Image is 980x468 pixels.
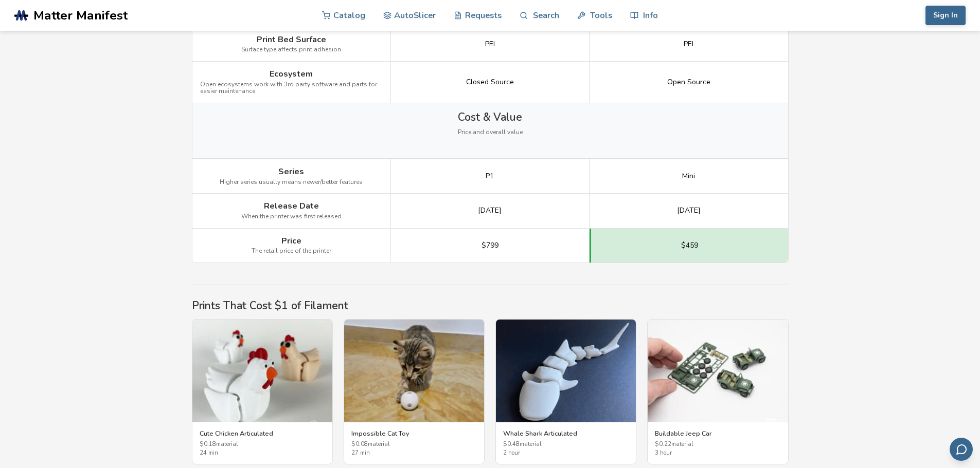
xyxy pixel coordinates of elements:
span: Ecosystem [270,69,313,79]
span: PEI [485,40,495,48]
img: Whale Shark Articulated [496,320,636,422]
span: Higher series usually means newer/better features [220,179,363,186]
span: 3 hour [655,450,780,457]
span: Surface type affects print adhesion [241,46,341,53]
h3: Impossible Cat Toy [351,429,477,438]
span: Closed Source [466,78,514,86]
span: $799 [482,241,498,250]
span: 2 hour [503,450,629,457]
span: 24 min [200,450,325,457]
h3: Buildable Jeep Car [655,429,780,438]
span: When the printer was first released [241,213,342,220]
a: Whale Shark ArticulatedWhale Shark Articulated$0.48material2 hour [495,319,636,464]
span: PEI [684,40,693,48]
span: Mini [682,172,695,180]
span: Cost & Value [458,111,522,123]
h2: Prints That Cost $1 of Filament [192,299,789,312]
span: [DATE] [478,207,502,215]
span: 27 min [351,450,477,457]
h3: Cute Chicken Articulated [200,429,325,438]
a: Buildable Jeep CarBuildable Jeep Car$0.22material3 hour [647,319,788,464]
span: $ 0.22 material [655,441,780,448]
span: $ 0.18 material [200,441,325,448]
span: Open Source [667,78,710,86]
a: Cute Chicken ArticulatedCute Chicken Articulated$0.18material24 min [192,319,333,464]
span: Price and overall value [458,129,523,136]
span: [DATE] [677,207,701,215]
span: Print Bed Surface [257,35,326,44]
span: $ 0.08 material [351,441,477,448]
span: Series [278,167,304,176]
img: Buildable Jeep Car [648,320,788,422]
span: Matter Manifest [33,8,128,23]
img: Cute Chicken Articulated [192,320,332,422]
button: Sign In [925,6,966,25]
span: Release Date [264,201,319,211]
a: Impossible Cat ToyImpossible Cat Toy$0.08material27 min [344,319,485,464]
span: Open ecosystems work with 3rd party software and parts for easier maintenance [200,81,383,96]
button: Send feedback via email [950,438,973,461]
span: Price [281,236,301,246]
span: $459 [681,241,698,250]
img: Impossible Cat Toy [344,320,484,422]
span: $ 0.48 material [503,441,629,448]
h3: Whale Shark Articulated [503,429,629,438]
span: The retail price of the printer [252,248,331,255]
span: P1 [486,172,494,180]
